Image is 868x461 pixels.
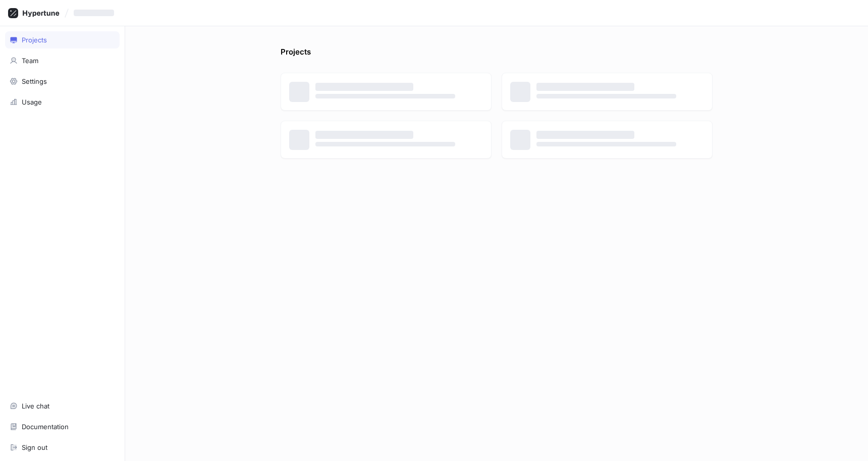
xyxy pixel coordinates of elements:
a: Documentation [5,418,120,435]
div: Live chat [22,402,49,410]
div: Settings [22,77,47,85]
span: ‌ [74,10,114,16]
div: Sign out [22,443,47,451]
span: ‌ [315,94,455,98]
div: Projects [22,36,47,44]
span: ‌ [315,142,455,146]
a: Projects [5,31,120,48]
div: Usage [22,98,42,106]
a: Team [5,52,120,69]
span: ‌ [315,83,413,91]
span: ‌ [536,131,634,139]
button: ‌ [70,5,122,21]
span: ‌ [536,94,676,98]
span: ‌ [536,83,634,91]
span: ‌ [315,131,413,139]
span: ‌ [536,142,676,146]
div: Team [22,57,38,65]
p: Projects [281,46,311,63]
a: Usage [5,93,120,111]
a: Settings [5,73,120,90]
div: Documentation [22,423,69,431]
